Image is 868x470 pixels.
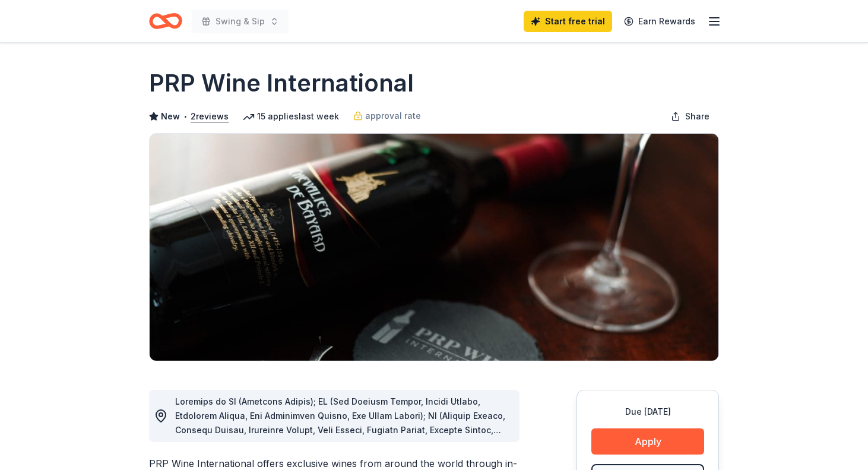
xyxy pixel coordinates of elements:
[192,10,289,33] button: Swing & Sip
[191,109,229,124] button: 2reviews
[591,428,704,455] button: Apply
[150,134,718,361] img: Image for PRP Wine International
[216,14,265,29] span: Swing & Sip
[161,109,180,124] span: New
[149,67,414,100] h1: PRP Wine International
[243,109,339,124] div: 15 applies last week
[353,109,421,123] a: approval rate
[591,405,704,419] div: Due [DATE]
[365,109,421,123] span: approval rate
[524,11,612,32] a: Start free trial
[149,7,182,35] a: Home
[183,112,188,121] span: •
[617,11,702,32] a: Earn Rewards
[661,105,719,128] button: Share
[685,109,709,124] span: Share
